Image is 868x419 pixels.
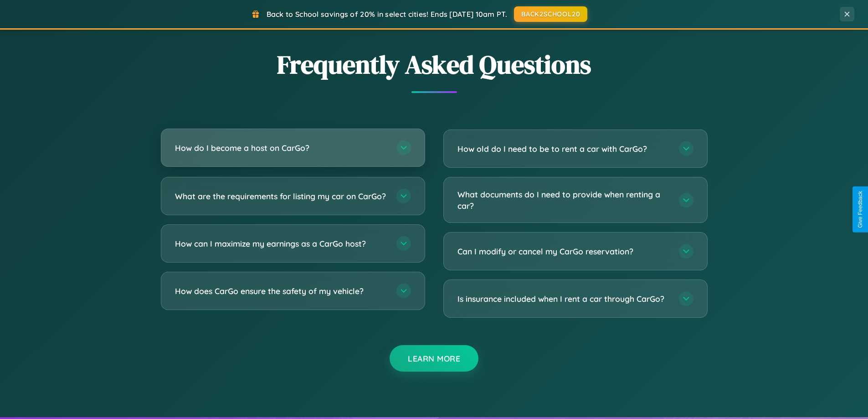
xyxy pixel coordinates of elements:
[175,238,387,249] h3: How can I maximize my earnings as a CarGo host?
[175,285,387,297] h3: How does CarGo ensure the safety of my vehicle?
[175,142,387,154] h3: How do I become a host on CarGo?
[514,6,587,22] button: BACK2SCHOOL20
[161,47,708,82] h2: Frequently Asked Questions
[175,191,387,202] h3: What are the requirements for listing my car on CarGo?
[267,10,507,19] span: Back to School savings of 20% in select cities! Ends [DATE] 10am PT.
[457,189,670,211] h3: What documents do I need to provide when renting a car?
[457,246,670,257] h3: Can I modify or cancel my CarGo reservation?
[857,191,863,228] div: Give Feedback
[457,143,670,155] h3: How old do I need to be to rent a car with CarGo?
[390,345,478,372] button: Learn More
[457,293,670,305] h3: Is insurance included when I rent a car through CarGo?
